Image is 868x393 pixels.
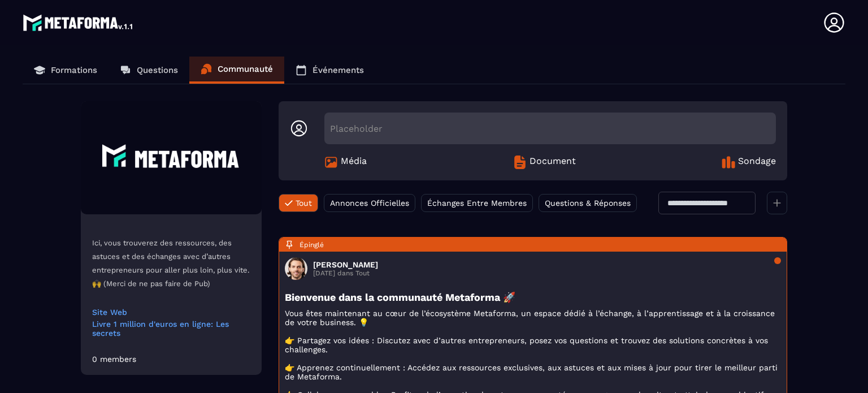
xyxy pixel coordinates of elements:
span: Épinglé [300,241,324,249]
span: Échanges Entre Membres [427,198,527,208]
p: Ici, vous trouverez des ressources, des astuces et des échanges avec d’autres entrepreneurs pour ... [92,236,250,291]
span: Média [341,156,367,169]
p: Formations [51,65,97,75]
a: Communauté [189,57,284,84]
a: Questions [108,57,189,84]
div: 0 members [92,355,136,364]
img: Community background [81,101,262,214]
p: [DATE] dans Tout [313,269,378,277]
p: Questions [137,65,178,75]
a: Site Web [92,308,250,317]
a: Formations [23,57,108,84]
span: Tout [296,198,312,208]
div: Placeholder [324,113,776,144]
p: Communauté [218,64,273,74]
span: Questions & Réponses [545,198,631,208]
img: logo [23,11,134,34]
p: Événements [313,65,364,75]
h3: [PERSON_NAME] [313,260,378,269]
a: Événements [284,57,375,84]
span: Sondage [738,156,776,169]
h3: Bienvenue dans la communauté Metaforma 🚀 [285,291,781,303]
span: Document [530,156,576,169]
a: Livre 1 million d'euros en ligne: Les secrets [92,319,250,338]
span: Annonces Officielles [330,198,409,208]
